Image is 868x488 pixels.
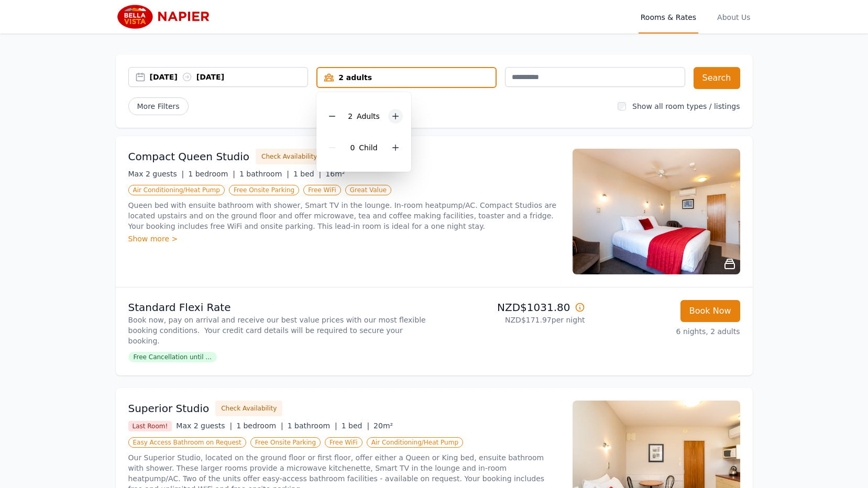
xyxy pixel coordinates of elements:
[236,422,283,430] span: 1 bedroom |
[438,300,585,315] p: NZD$1031.80
[176,422,232,430] span: Max 2 guests |
[342,422,369,430] span: 1 bed |
[128,170,184,178] span: Max 2 guests |
[128,97,189,115] span: More Filters
[317,72,496,83] div: 2 adults
[188,170,235,178] span: 1 bedroom |
[128,315,430,346] p: Book now, pay on arrival and receive our best value prices with our most flexible booking conditi...
[150,72,308,82] div: [DATE] [DATE]
[632,102,740,110] label: Show all room types / listings
[128,300,430,315] p: Standard Flexi Rate
[367,437,463,448] span: Air Conditioning/Heat Pump
[215,401,282,416] button: Check Availability
[116,4,216,29] img: Bella Vista Napier
[345,185,391,195] span: Great Value
[128,421,172,431] span: Last Room!
[438,315,585,325] p: NZD$171.97 per night
[128,200,560,231] p: Queen bed with ensuite bathroom with shower, Smart TV in the lounge. In-room heatpump/AC. Compact...
[250,437,321,448] span: Free Onsite Parking
[303,185,341,195] span: Free WiFi
[128,149,250,164] h3: Compact Queen Studio
[229,185,299,195] span: Free Onsite Parking
[288,422,337,430] span: 1 bathroom |
[325,170,345,178] span: 16m²
[373,422,393,430] span: 20m²
[128,352,217,362] span: Free Cancellation until ...
[350,143,355,152] span: 0
[128,234,560,244] div: Show more >
[694,67,740,89] button: Search
[128,437,246,448] span: Easy Access Bathroom on Request
[357,112,380,120] span: Adult s
[680,300,740,322] button: Book Now
[293,170,321,178] span: 1 bed |
[594,326,740,337] p: 6 nights, 2 adults
[359,143,377,152] span: Child
[128,185,225,195] span: Air Conditioning/Heat Pump
[325,437,362,448] span: Free WiFi
[128,401,210,416] h3: Superior Studio
[239,170,289,178] span: 1 bathroom |
[256,149,323,164] button: Check Availability
[348,112,353,120] span: 2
